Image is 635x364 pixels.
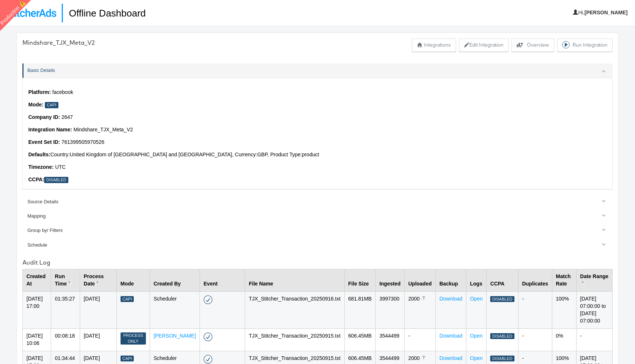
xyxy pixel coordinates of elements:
td: 100% [552,291,576,328]
div: Capi [121,356,134,362]
strong: Timezone: [28,164,54,170]
div: Disabled [490,356,514,362]
h1: Offline Dashboard [62,4,146,22]
th: Event [200,269,245,291]
td: - [518,328,552,351]
th: Duplicates [518,269,552,291]
td: 2000 [404,291,435,328]
th: File Name [245,269,344,291]
div: Disabled [490,296,514,302]
b: [PERSON_NAME] [585,10,628,15]
td: [DATE] [80,328,116,351]
div: Disabled [490,333,514,339]
td: TJX_Stitcher_Transaction_20250916.txt [245,291,344,328]
td: TJX_Stitcher_Transaction_20250915.txt [245,328,344,351]
a: Open [470,333,482,339]
th: Date Range [576,269,612,291]
th: Ingested [376,269,405,291]
p: facebook [28,89,607,96]
div: Capi [121,296,134,302]
th: Uploaded [404,269,435,291]
td: - [576,328,612,351]
td: 3997300 [376,291,405,328]
button: Overview [512,39,554,52]
a: Open [470,355,482,361]
div: Source Details [27,199,609,205]
a: Open [470,296,482,302]
a: Download [440,333,462,339]
strong: Event Set ID : [28,139,60,145]
th: Logs [466,269,487,291]
div: Process Only [121,332,146,345]
td: 00:08:18 [51,328,80,351]
p: 761399505970526 [28,139,607,146]
strong: CCPA: [28,176,44,182]
a: Download [440,296,462,302]
td: 3544499 [376,328,405,351]
strong: Integration Name: [28,127,72,132]
td: [DATE] 10:06 [23,328,51,351]
button: Integrations [412,39,456,52]
a: Download [440,355,462,361]
a: Mapping [22,209,613,223]
p: 2647 [28,114,607,121]
strong: Platform: [28,89,51,95]
div: Audit Log [22,258,613,267]
div: Capi [45,102,58,108]
p: Mindshare_TJX_Meta_V2 [28,126,607,134]
button: Run Integration [557,39,613,52]
td: 0% [552,328,576,351]
td: 681.81 MB [344,291,376,328]
td: - [404,328,435,351]
th: Mode [116,269,150,291]
div: Schedule [27,242,609,249]
a: [PERSON_NAME] [154,333,196,339]
a: Group by/ Filters [22,223,613,238]
th: Run Time [51,269,80,291]
th: Backup [435,269,466,291]
th: Match Rate [552,269,576,291]
td: 606.45 MB [344,328,376,351]
td: - [518,291,552,328]
img: StitcherAds [6,9,56,17]
a: Basic Details [22,63,613,78]
th: Created By [150,269,200,291]
td: [DATE] 07:00:00 to [DATE] 07:00:00 [576,291,612,328]
td: [DATE] [80,291,116,328]
td: 01:35:27 [51,291,80,328]
a: Source Details [22,194,613,209]
div: Basic Details [22,78,613,189]
div: Group by/ Filters [27,227,609,234]
th: Created At [23,269,51,291]
p: UTC [28,164,607,171]
strong: Defaults: [28,152,50,157]
strong: Mode: [28,102,43,108]
div: Mindshare_TJX_Meta_V2 [22,39,95,47]
td: Scheduler [150,291,200,328]
div: Basic Details [27,67,609,74]
div: Disabled [44,177,68,183]
strong: Company ID: [28,114,60,120]
th: File Size [344,269,376,291]
a: Schedule [22,238,613,252]
button: Edit Integration [459,39,509,52]
td: [DATE] 17:00 [23,291,51,328]
div: Mapping [27,213,609,220]
th: CCPA [487,269,518,291]
th: Process Date [80,269,116,291]
p: Country: United Kingdom of [GEOGRAPHIC_DATA] and [GEOGRAPHIC_DATA] , Currency: GBP , Product Type... [28,151,607,159]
